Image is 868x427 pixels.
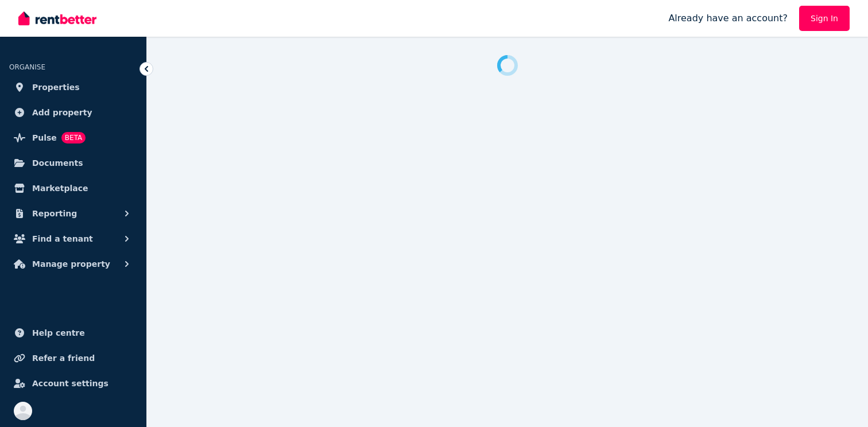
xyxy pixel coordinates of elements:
[9,126,137,149] a: PulseBETA
[32,181,88,195] span: Marketplace
[9,227,137,250] button: Find a tenant
[32,106,92,119] span: Add property
[32,156,83,170] span: Documents
[32,257,110,271] span: Manage property
[9,177,137,200] a: Marketplace
[32,207,77,220] span: Reporting
[18,10,96,27] img: RentBetter
[9,202,137,225] button: Reporting
[799,6,850,31] a: Sign In
[32,326,85,340] span: Help centre
[9,101,137,124] a: Add property
[32,80,80,94] span: Properties
[32,376,108,390] span: Account settings
[9,347,137,370] a: Refer a friend
[9,152,137,174] a: Documents
[9,253,137,275] button: Manage property
[61,132,86,143] span: BETA
[32,351,95,365] span: Refer a friend
[32,131,57,145] span: Pulse
[9,63,45,71] span: ORGANISE
[668,11,788,25] span: Already have an account?
[9,372,137,395] a: Account settings
[9,321,137,344] a: Help centre
[9,76,137,99] a: Properties
[32,232,93,246] span: Find a tenant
